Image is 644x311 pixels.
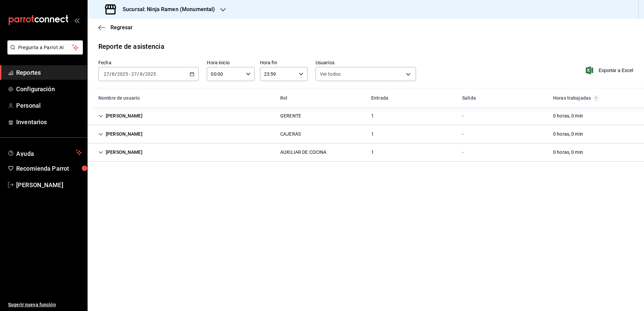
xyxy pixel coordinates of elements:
[115,71,117,77] span: /
[117,71,128,77] input: ----
[275,146,332,159] div: Cell
[98,24,133,31] button: Regresar
[316,60,416,65] label: Usuarios
[366,110,379,122] div: Cell
[129,71,130,77] span: -
[18,44,72,51] span: Pregunta a Parrot AI
[143,71,145,77] span: /
[88,107,644,125] div: Row
[16,180,82,189] span: [PERSON_NAME]
[88,143,644,162] div: Row
[16,164,82,173] span: Recomienda Parrot
[137,71,139,77] span: /
[207,60,254,65] label: Hora inicio
[275,128,306,140] div: Cell
[110,24,133,31] span: Regresar
[16,68,82,77] span: Reportes
[16,84,82,94] span: Configuración
[5,49,83,56] a: Pregunta a Parrot AI
[109,71,111,77] span: /
[587,66,633,74] button: Exportar a Excel
[548,128,588,140] div: Cell
[131,71,137,77] input: --
[457,92,548,104] div: HeadCell
[103,71,109,77] input: --
[548,146,588,159] div: Cell
[88,89,644,162] div: Container
[145,71,156,77] input: ----
[280,149,326,156] div: AUXILIAR DE COCINA
[457,128,469,140] div: Cell
[93,146,148,159] div: Cell
[88,89,644,107] div: Head
[275,92,366,104] div: HeadCell
[366,128,379,140] div: Cell
[593,96,599,101] svg: El total de horas trabajadas por usuario es el resultado de la suma redondeada del registro de ho...
[111,71,115,77] input: --
[88,125,644,143] div: Row
[93,110,148,122] div: Cell
[74,18,79,23] button: open_drawer_menu
[93,92,275,104] div: HeadCell
[260,60,308,65] label: Hora fin
[457,146,469,159] div: Cell
[548,92,639,104] div: HeadCell
[457,110,469,122] div: Cell
[98,41,164,51] div: Reporte de asistencia
[280,112,301,119] div: GERENTE
[548,110,588,122] div: Cell
[117,5,215,13] h3: Sucursal: Ninja Ramen (Monumental)
[366,92,457,104] div: HeadCell
[16,148,73,157] span: Ayuda
[98,60,199,65] label: Fecha
[7,40,83,55] button: Pregunta a Parrot AI
[93,128,148,140] div: Cell
[366,146,379,159] div: Cell
[16,117,82,127] span: Inventarios
[139,71,143,77] input: --
[16,101,82,110] span: Personal
[320,71,341,77] span: Ver todos
[8,301,82,308] span: Sugerir nueva función
[275,110,307,122] div: Cell
[280,131,301,138] div: CAJERAS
